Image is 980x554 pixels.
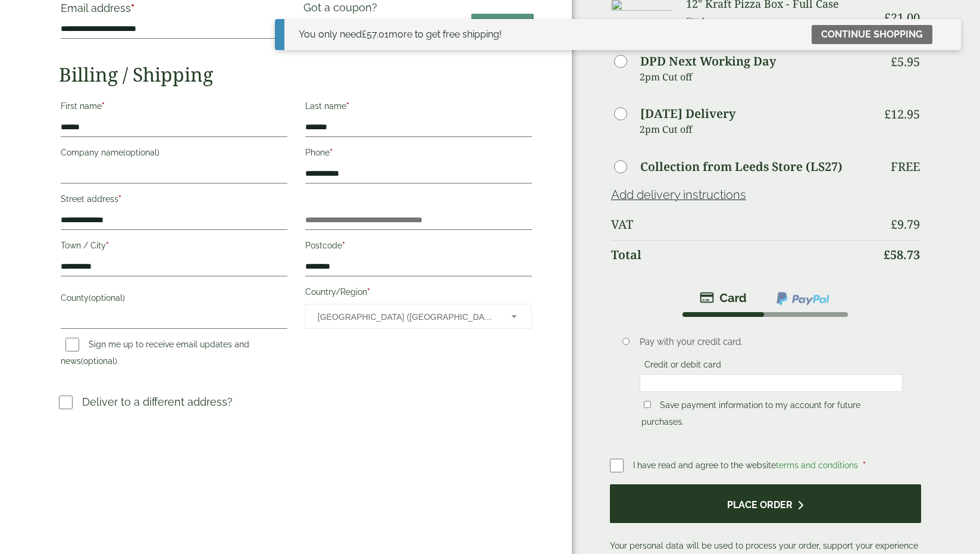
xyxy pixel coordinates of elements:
[611,240,875,269] th: Total
[891,54,920,70] bdi: 5.95
[884,106,920,122] bdi: 12.95
[610,484,921,523] button: Place order
[61,191,287,211] label: Street address
[118,194,121,204] abbr: required
[640,68,875,86] p: 2pm Cut off
[611,188,746,202] a: Add delivery instructions
[81,356,117,366] span: (optional)
[318,304,496,329] span: United Kingdom (UK)
[640,335,903,348] p: Pay with your credit card.
[59,63,534,86] h2: Billing / Shipping
[633,460,860,470] span: I have read and agree to the website
[776,460,858,470] a: terms and conditions
[362,29,389,40] span: 57.01
[643,378,899,388] iframe: Secure card payment input frame
[686,15,706,24] small: Qty: 1
[61,98,287,118] label: First name
[611,210,875,239] th: VAT
[884,247,890,263] span: £
[884,10,891,26] span: £
[305,284,532,304] label: Country/Region
[362,29,367,40] span: £
[891,54,897,70] span: £
[812,25,932,44] a: Continue shopping
[640,55,776,67] label: DPD Next Working Day
[89,293,125,303] span: (optional)
[305,98,532,118] label: Last name
[884,10,920,26] bdi: 21.00
[641,400,860,430] label: Save payment information to my account for future purchases.
[775,291,831,306] img: ppcp-gateway.png
[106,241,109,250] abbr: required
[305,237,532,257] label: Postcode
[102,101,105,111] abbr: required
[123,148,159,157] span: (optional)
[61,290,287,310] label: County
[471,14,534,39] a: Apply
[61,144,287,164] label: Company name
[863,460,866,470] abbr: required
[640,120,875,138] p: 2pm Cut off
[131,2,134,14] abbr: required
[61,237,287,257] label: Town / City
[61,3,287,20] label: Email address
[640,161,843,173] label: Collection from Leeds Store (LS27)
[884,247,920,263] bdi: 58.73
[82,394,233,410] p: Deliver to a different address?
[367,287,370,297] abbr: required
[303,1,382,20] label: Got a coupon?
[65,338,79,351] input: Sign me up to receive email updates and news(optional)
[61,340,249,369] label: Sign me up to receive email updates and news
[305,144,532,164] label: Phone
[884,106,891,122] span: £
[342,241,345,250] abbr: required
[891,160,920,174] p: Free
[640,108,735,120] label: [DATE] Delivery
[891,216,897,232] span: £
[330,148,333,157] abbr: required
[640,360,726,373] label: Credit or debit card
[346,101,349,111] abbr: required
[700,291,747,305] img: stripe.png
[891,216,920,232] bdi: 9.79
[299,27,502,42] div: You only need more to get free shipping!
[305,304,532,329] span: Country/Region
